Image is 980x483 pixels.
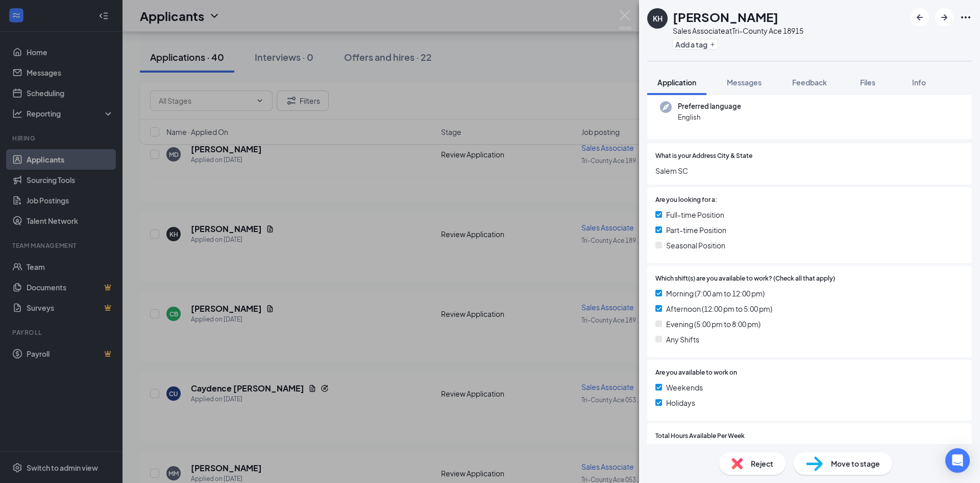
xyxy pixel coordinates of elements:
svg: ArrowRight [938,11,950,24]
span: Files [860,78,875,87]
span: Holidays [666,397,695,408]
span: Messages [727,78,762,87]
span: Salem SC [655,165,964,176]
span: Evening (5:00 pm to 8:00 pm) [666,318,761,330]
div: Open Intercom Messenger [945,448,970,473]
button: ArrowLeftNew [911,8,929,27]
div: Sales Associate at Tri-County Ace 18915 [673,26,803,36]
button: PlusAdd a tag [673,39,718,50]
span: Application [657,78,696,87]
span: English [678,112,741,122]
span: Which shift(s) are you available to work? (Check all that apply) [655,274,835,284]
span: Reject [751,458,773,469]
span: Weekends [666,382,703,393]
svg: ArrowLeftNew [914,11,926,24]
svg: Ellipses [960,11,972,24]
span: Full-time Position [666,209,724,220]
span: Move to stage [831,458,880,469]
button: ArrowRight [935,8,953,27]
span: Seasonal Position [666,240,725,251]
div: KH [653,13,663,24]
span: Any Shifts [666,334,699,345]
span: Are you available to work on [655,368,737,378]
svg: Plus [709,41,716,48]
span: Part-time Position [666,224,726,236]
span: Preferred language [678,101,741,111]
h1: [PERSON_NAME] [673,8,778,26]
span: Morning (7:00 am to 12:00 pm) [666,288,765,299]
span: Info [912,78,926,87]
span: Total Hours Available Per Week [655,431,745,441]
span: Feedback [792,78,827,87]
span: What is your Address City & State [655,151,752,161]
span: Afternoon (12:00 pm to 5:00 pm) [666,303,772,314]
span: Are you looking for a: [655,195,717,205]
